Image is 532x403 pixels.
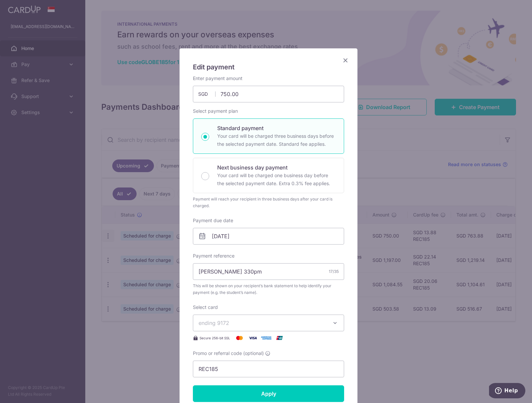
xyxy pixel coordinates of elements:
label: Payment due date [193,217,233,224]
span: This will be shown on your recipient’s bank statement to help identify your payment (e.g. the stu... [193,283,344,296]
img: UnionPay [273,334,286,342]
label: Enter payment amount [193,75,243,82]
p: Next business day payment [217,163,336,171]
button: Close [341,56,349,64]
p: Your card will be charged three business days before the selected payment date. Standard fee appl... [217,132,336,148]
img: American Express [260,334,273,342]
span: Promo or referral code (optional) [193,350,264,357]
p: Standard payment [217,124,336,132]
span: SGD [198,91,216,97]
label: Select payment plan [193,108,238,114]
input: DD / MM / YYYY [193,228,344,245]
img: Visa [246,334,260,342]
img: Mastercard [233,334,246,342]
div: Payment will reach your recipient in three business days after your card is charged. [193,196,344,209]
input: Apply [193,385,344,402]
label: Payment reference [193,253,235,259]
input: 0.00 [193,86,344,102]
iframe: Opens a widget where you can find more information [489,383,525,400]
span: Secure 256-bit SSL [200,335,230,341]
button: ending 9172 [193,315,344,331]
label: Select card [193,304,218,311]
h5: Edit payment [193,62,344,72]
span: ending 9172 [199,320,229,326]
div: 17/35 [329,268,339,275]
p: Your card will be charged one business day before the selected payment date. Extra 0.3% fee applies. [217,171,336,187]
